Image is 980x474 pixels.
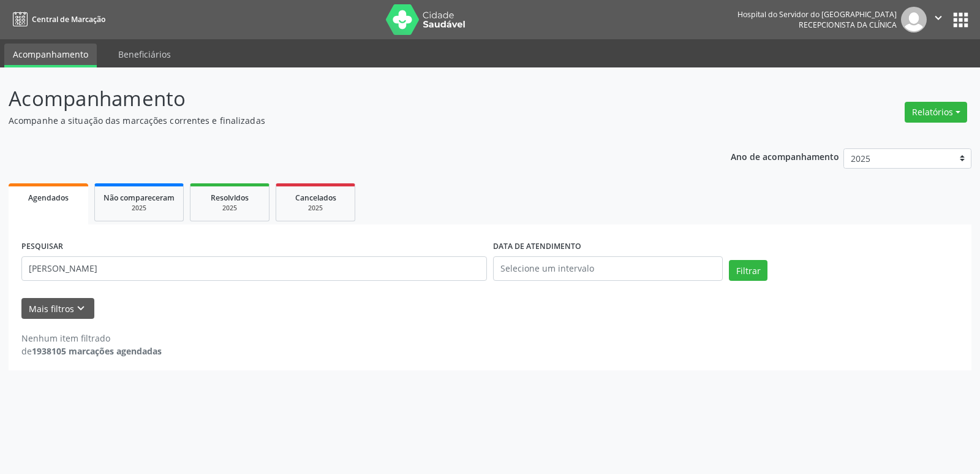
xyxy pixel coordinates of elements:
[104,193,175,203] span: Não compareceram
[799,20,897,30] span: Recepcionista da clínica
[927,7,950,32] button: 
[9,9,105,29] a: Central de Marcação
[21,256,487,281] input: Nome, código do beneficiário ou CPF
[737,9,897,20] div: Hospital do Servidor do [GEOGRAPHIC_DATA]
[731,148,839,164] p: Ano de acompanhamento
[285,204,346,213] div: 2025
[493,256,723,281] input: Selecione um intervalo
[9,114,682,127] p: Acompanhe a situação das marcações correntes e finalizadas
[21,298,94,319] button: Mais filtroskeyboard_arrow_down
[21,345,162,357] div: de
[9,83,682,114] p: Acompanhamento
[74,302,88,315] i: keyboard_arrow_down
[295,193,336,203] span: Cancelados
[905,102,967,123] button: Relatórios
[211,193,249,203] span: Resolvidos
[32,14,105,25] span: Central de Marcação
[950,9,971,31] button: apps
[199,204,260,213] div: 2025
[729,260,767,281] button: Filtrar
[901,7,927,32] img: img
[104,204,175,213] div: 2025
[28,193,69,203] span: Agendados
[4,44,97,67] a: Acompanhamento
[493,237,581,256] label: DATA DE ATENDIMENTO
[21,332,162,345] div: Nenhum item filtrado
[110,44,179,65] a: Beneficiários
[932,11,945,25] i: 
[32,345,162,357] strong: 1938105 marcações agendadas
[21,237,63,256] label: PESQUISAR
